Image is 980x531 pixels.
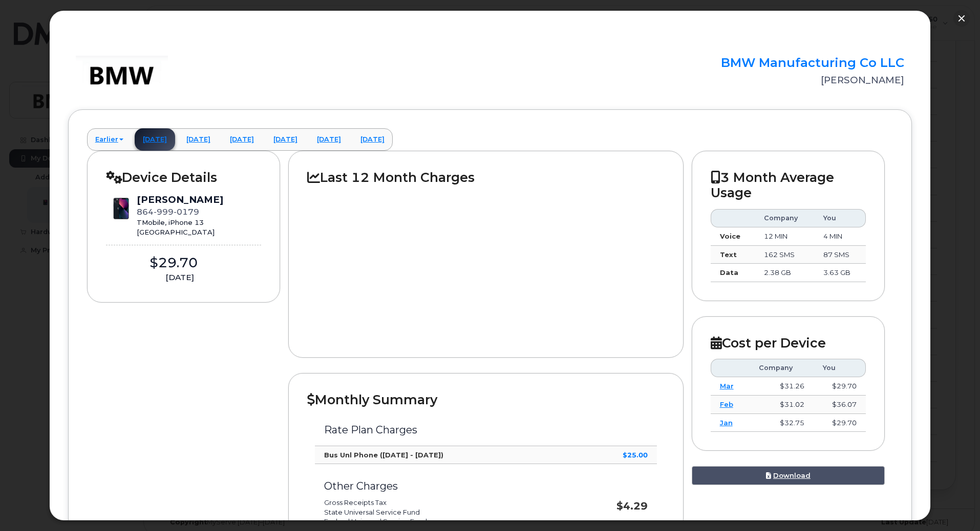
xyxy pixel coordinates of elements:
[814,264,866,282] td: 3.63 GB
[814,227,866,246] td: 4 MIN
[755,209,814,227] th: Company
[137,193,223,206] div: [PERSON_NAME]
[638,74,905,87] div: [PERSON_NAME]
[720,400,733,408] a: Feb
[814,377,866,396] td: $29.70
[137,207,199,217] span: 864
[106,272,253,283] div: [DATE]
[106,170,262,185] h2: Device Details
[720,232,740,240] strong: Voice
[755,227,814,246] td: 12 MIN
[814,209,866,227] th: You
[755,246,814,264] td: 162 SMS
[137,218,223,237] div: TMobile, iPhone 13 [GEOGRAPHIC_DATA]
[324,424,647,435] h3: Rate Plan Charges
[222,128,262,151] a: [DATE]
[174,207,199,217] span: 0179
[720,268,738,276] strong: Data
[178,128,219,151] a: [DATE]
[638,56,905,70] h2: BMW Manufacturing Co LLC
[720,382,734,390] a: Mar
[755,264,814,282] td: 2.38 GB
[720,250,737,259] strong: Text
[750,377,813,396] td: $31.26
[814,359,866,377] th: You
[106,253,241,272] div: $29.70
[307,170,664,185] h2: Last 12 Month Charges
[307,392,664,407] h2: Monthly Summary
[623,451,648,459] strong: $25.00
[750,414,813,432] td: $32.75
[711,170,866,201] h2: 3 Month Average Usage
[309,128,349,151] a: [DATE]
[750,396,813,414] td: $31.02
[935,487,972,523] iframe: Messenger Launcher
[720,419,733,427] a: Jan
[352,128,393,151] a: [DATE]
[711,335,866,351] h2: Cost per Device
[324,451,443,459] strong: Bus Unl Phone ([DATE] - [DATE])
[750,359,813,377] th: Company
[265,128,306,151] a: [DATE]
[814,246,866,264] td: 87 SMS
[814,396,866,414] td: $36.07
[814,414,866,432] td: $29.70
